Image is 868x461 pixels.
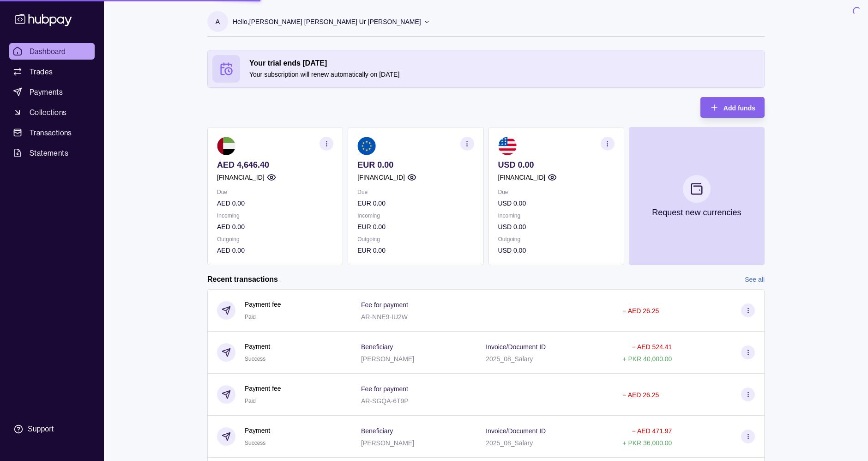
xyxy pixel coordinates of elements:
p: Incoming [498,211,615,221]
span: Success [245,356,265,362]
a: Collections [9,104,95,121]
h2: Your trial ends [DATE] [249,58,759,68]
p: EUR 0.00 [357,245,474,255]
p: AED 0.00 [217,198,333,208]
p: Fee for payment [361,385,408,393]
p: Outgoing [357,234,474,244]
span: Payments [30,86,63,97]
span: Paid [245,398,256,404]
p: Fee for payment [361,301,408,309]
img: eu [357,137,376,155]
p: 2025_08_Salary [486,355,533,363]
button: Request new currencies [629,127,765,265]
p: Request new currencies [652,207,741,218]
a: Dashboard [9,43,95,60]
a: Statements [9,145,95,161]
p: − AED 26.25 [622,391,659,399]
a: Trades [9,63,95,80]
p: EUR 0.00 [357,222,474,232]
p: Beneficiary [361,343,393,351]
span: Paid [245,314,256,320]
p: − AED 26.25 [622,307,659,315]
p: AED 0.00 [217,222,333,232]
a: Payments [9,84,95,100]
p: USD 0.00 [498,198,615,208]
p: [PERSON_NAME] [361,355,414,363]
p: [FINANCIAL_ID] [357,172,405,182]
p: Invoice/Document ID [486,427,546,435]
p: Payment fee [245,299,281,309]
p: Payment fee [245,383,281,394]
p: Outgoing [498,234,615,244]
span: Trades [30,66,53,77]
img: us [498,137,517,155]
span: Transactions [30,127,72,138]
p: Invoice/Document ID [486,343,546,351]
p: USD 0.00 [498,222,615,232]
span: Add funds [723,104,755,112]
p: + PKR 36,000.00 [622,439,672,447]
div: Support [28,424,54,434]
p: Due [217,187,333,197]
p: 2025_08_Salary [486,439,533,447]
p: Payment [245,341,270,352]
span: Statements [30,147,68,158]
p: [FINANCIAL_ID] [217,172,265,182]
p: USD 0.00 [498,245,615,255]
span: Dashboard [30,46,66,57]
p: [FINANCIAL_ID] [498,172,546,182]
p: Payment [245,425,270,436]
p: Due [357,187,474,197]
p: USD 0.00 [498,160,615,170]
a: Support [9,419,95,439]
span: Success [245,440,265,446]
p: − AED 524.41 [632,343,672,351]
p: AED 4,646.40 [217,160,333,170]
p: [PERSON_NAME] [361,439,414,447]
p: Beneficiary [361,427,393,435]
p: + PKR 40,000.00 [622,355,672,363]
img: ae [217,137,235,155]
span: Collections [30,107,66,118]
p: A [216,17,220,27]
p: EUR 0.00 [357,198,474,208]
p: EUR 0.00 [357,160,474,170]
p: − AED 471.97 [632,427,672,435]
p: AED 0.00 [217,245,333,255]
a: See all [745,274,765,285]
p: AR-NNE9-IU2W [361,313,408,321]
button: Add funds [700,97,765,118]
p: Your subscription will renew automatically on [DATE] [249,69,759,79]
p: Outgoing [217,234,333,244]
a: Transactions [9,124,95,141]
p: Due [498,187,615,197]
p: AR-SGQA-6T9P [361,397,409,405]
p: Hello, [PERSON_NAME] [PERSON_NAME] Ur [PERSON_NAME] [233,17,421,27]
p: Incoming [357,211,474,221]
p: Incoming [217,211,333,221]
h2: Recent transactions [207,274,278,285]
